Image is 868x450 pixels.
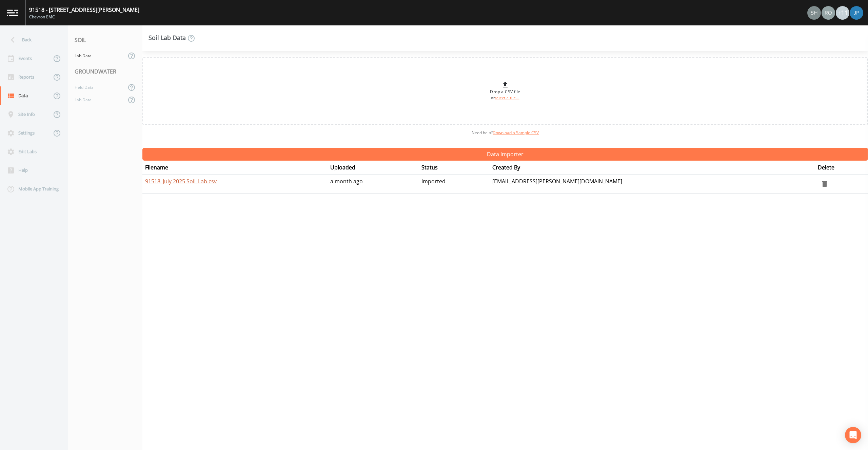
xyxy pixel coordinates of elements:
div: +11 [836,6,849,20]
a: Field Data [68,81,126,94]
th: Delete [815,161,868,175]
td: [EMAIL_ADDRESS][PERSON_NAME][DOMAIN_NAME] [490,175,815,194]
div: Soil Lab Data [149,34,195,42]
small: or [491,96,519,100]
img: 2d3b445d55f9fc568b5a6a095e39a629 [822,6,835,20]
div: Shannon Thompson [807,6,821,20]
td: a month ago [328,175,419,194]
a: Lab Data [68,49,126,62]
th: Filename [142,161,328,175]
button: Data Importer [142,148,868,161]
div: SOIL [68,30,142,49]
a: Download a Sample CSV [493,130,539,136]
img: logo [7,9,18,16]
td: Imported [419,175,490,194]
th: Uploaded [328,161,419,175]
img: 41241ef155101aa6d92a04480b0d0000 [850,6,863,20]
th: Status [419,161,490,175]
div: 91518 - [STREET_ADDRESS][PERSON_NAME] [29,6,139,14]
span: Need help? [472,130,539,136]
div: GROUNDWATER [68,62,142,81]
a: 91518_July 2025 Soil_Lab.csv [145,178,217,185]
div: Roxanne Russell [821,6,835,20]
img: fa33e06901c9d5e5e8ee7dfbb24cd1e4 [807,6,821,20]
a: select a file... [495,96,519,100]
div: Drop a CSV file [490,81,520,101]
a: Lab Data [68,94,126,106]
button: delete [818,177,831,191]
th: Created By [490,161,815,175]
div: Open Intercom Messenger [845,427,861,443]
div: Chevron EMC [29,14,139,20]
